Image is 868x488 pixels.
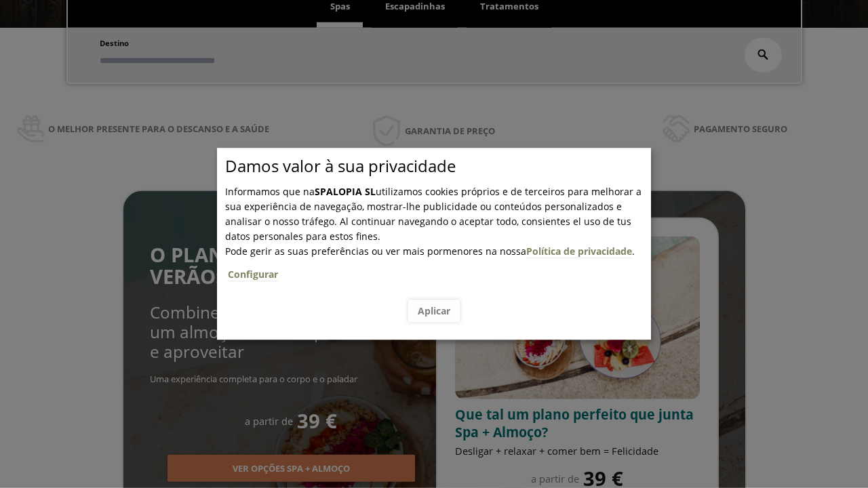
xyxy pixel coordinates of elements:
p: Damos valor à sua privacidade [225,159,651,174]
b: SPALOPIA SL [315,185,376,198]
a: Política de privacidade [526,245,632,258]
span: Pode gerir as suas preferências ou ver mais pormenores na nossa [225,245,526,258]
button: Aplicar [408,300,460,322]
span: . [225,245,651,290]
a: Configurar [228,268,278,281]
span: Informamos que na utilizamos cookies próprios e de terceiros para melhorar a sua experiência de n... [225,185,642,243]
